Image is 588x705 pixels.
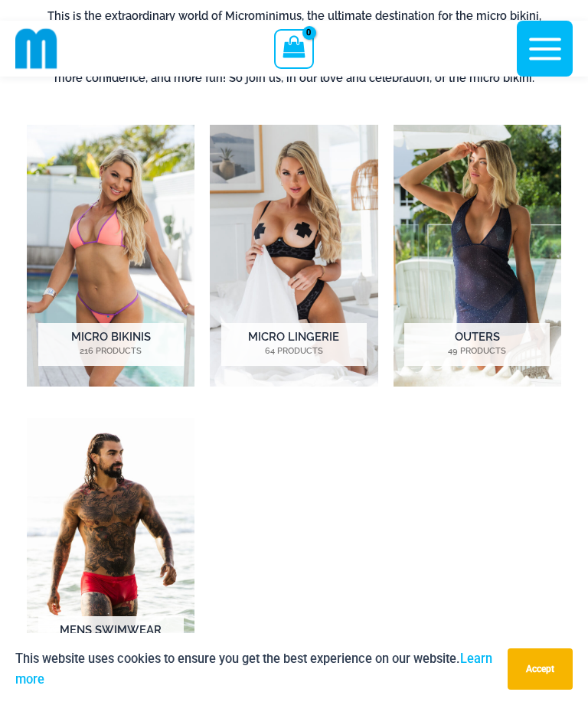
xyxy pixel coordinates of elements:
a: Visit product category Micro Lingerie [210,125,377,387]
a: Learn more [15,651,492,687]
a: Visit product category Micro Bikinis [27,125,194,387]
h2: Micro Lingerie [221,323,367,366]
h6: This is the extraordinary world of Microminimus, the ultimate destination for the micro bikini, c... [27,8,561,86]
img: Outers [394,125,561,387]
img: Micro Lingerie [210,125,377,387]
img: Micro Bikinis [27,125,194,387]
a: View Shopping Cart, empty [274,29,313,69]
h2: Micro Bikinis [38,323,184,366]
mark: 64 Products [221,345,367,358]
h2: Mens Swimwear [38,616,184,659]
a: Visit product category Outers [394,125,561,387]
p: This website uses cookies to ensure you get the best experience on our website. [15,648,496,690]
img: cropped mm emblem [15,28,57,70]
a: Visit product category Mens Swimwear [27,418,194,680]
button: Accept [508,648,573,690]
mark: 216 Products [38,345,184,358]
img: Mens Swimwear [27,418,194,680]
h2: Outers [404,323,550,366]
mark: 49 Products [404,345,550,358]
